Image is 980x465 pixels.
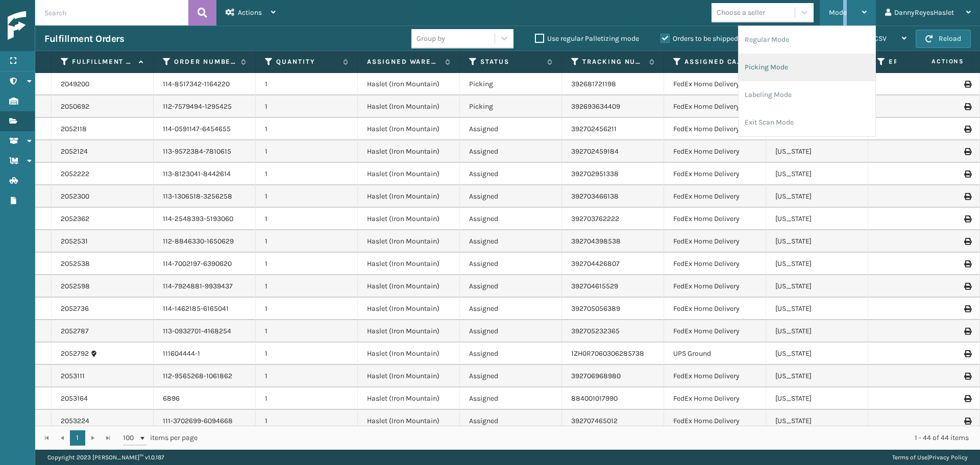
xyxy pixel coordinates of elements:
td: FedEx Home Delivery [664,365,766,387]
td: FedEx Home Delivery [664,185,766,208]
td: Haslet (Iron Mountain) [358,320,460,342]
td: [US_STATE] [766,365,868,387]
i: Print Label [964,418,970,425]
td: Assigned [460,387,562,410]
td: UPS Ground [664,342,766,365]
td: Haslet (Iron Mountain) [358,163,460,185]
a: 2052362 [61,214,89,224]
i: Print Label [964,373,970,380]
a: 392703466138 [571,192,619,201]
a: 2053224 [61,416,89,426]
td: Assigned [460,365,562,387]
td: Haslet (Iron Mountain) [358,298,460,320]
td: FedEx Home Delivery [664,163,766,185]
td: Haslet (Iron Mountain) [358,230,460,253]
td: Assigned [460,118,562,140]
i: Print Label [964,148,970,155]
td: FedEx Home Delivery [664,140,766,163]
button: Reload [916,30,971,48]
i: Print Label [964,238,970,245]
div: 1 - 44 of 44 items [212,433,969,443]
a: 2052531 [61,236,88,247]
label: Order Number [174,57,236,66]
td: Haslet (Iron Mountain) [358,275,460,298]
td: 114-1462185-6165041 [154,298,256,320]
a: 2052118 [61,124,87,134]
a: 2052792 [61,349,89,359]
a: 2053164 [61,394,88,404]
td: [US_STATE] [766,342,868,365]
td: FedEx Home Delivery [664,298,766,320]
a: 392707465012 [571,417,618,425]
li: Picking Mode [739,54,875,81]
a: 2052538 [61,259,90,269]
a: Privacy Policy [929,454,968,461]
td: 1 [256,253,358,275]
td: 114-0591147-6454655 [154,118,256,140]
i: Print Label [964,170,970,178]
td: Assigned [460,320,562,342]
td: Haslet (Iron Mountain) [358,73,460,95]
td: [US_STATE] [766,230,868,253]
a: 392705232365 [571,327,620,335]
p: Copyright 2023 [PERSON_NAME]™ v 1.0.187 [47,450,164,465]
div: Choose a seller [717,7,765,18]
li: Regular Mode [739,26,875,54]
td: 111-3702699-6094668 [154,410,256,432]
td: FedEx Home Delivery [664,208,766,230]
td: [US_STATE] [766,163,868,185]
td: 1 [256,410,358,432]
td: Assigned [460,185,562,208]
li: Exit Scan Mode [739,109,875,136]
td: [US_STATE] [766,185,868,208]
i: Print Label [964,81,970,88]
td: 1 [256,298,358,320]
a: Terms of Use [892,454,927,461]
td: Haslet (Iron Mountain) [358,365,460,387]
td: Haslet (Iron Mountain) [358,387,460,410]
td: 113-9572384-7810615 [154,140,256,163]
td: 1 [256,230,358,253]
a: 2052736 [61,304,89,314]
td: 114-7924881-9939437 [154,275,256,298]
a: 392702951338 [571,169,619,178]
label: Tracking Number [582,57,644,66]
i: Print Label [964,126,970,133]
li: Labeling Mode [739,81,875,109]
a: 392681721198 [571,80,616,88]
td: Assigned [460,140,562,163]
td: Assigned [460,253,562,275]
h3: Fulfillment Orders [44,33,124,45]
label: Use regular Palletizing mode [535,34,639,43]
td: FedEx Home Delivery [664,73,766,95]
span: items per page [123,430,198,446]
td: [US_STATE] [766,140,868,163]
td: 1 [256,275,358,298]
a: 884001017990 [571,394,618,403]
i: Print Label [964,350,970,357]
td: Assigned [460,298,562,320]
td: 112-7579494-1295425 [154,95,256,118]
td: Haslet (Iron Mountain) [358,253,460,275]
td: [US_STATE] [766,208,868,230]
td: Assigned [460,342,562,365]
a: 1 [70,430,85,446]
td: 113-1306518-3256258 [154,185,256,208]
i: Print Label [964,328,970,335]
td: Assigned [460,208,562,230]
a: 392702456211 [571,125,617,133]
td: Haslet (Iron Mountain) [358,140,460,163]
td: 1 [256,140,358,163]
td: Haslet (Iron Mountain) [358,208,460,230]
td: [US_STATE] [766,320,868,342]
div: Group by [416,33,445,44]
a: 392704398538 [571,237,621,246]
label: Status [480,57,542,66]
td: [US_STATE] [766,387,868,410]
a: 392704426807 [571,259,620,268]
a: 392706968980 [571,372,621,380]
label: Fulfillment Order Id [72,57,134,66]
td: FedEx Home Delivery [664,387,766,410]
a: 2050692 [61,102,89,112]
td: 113-8123041-8442614 [154,163,256,185]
